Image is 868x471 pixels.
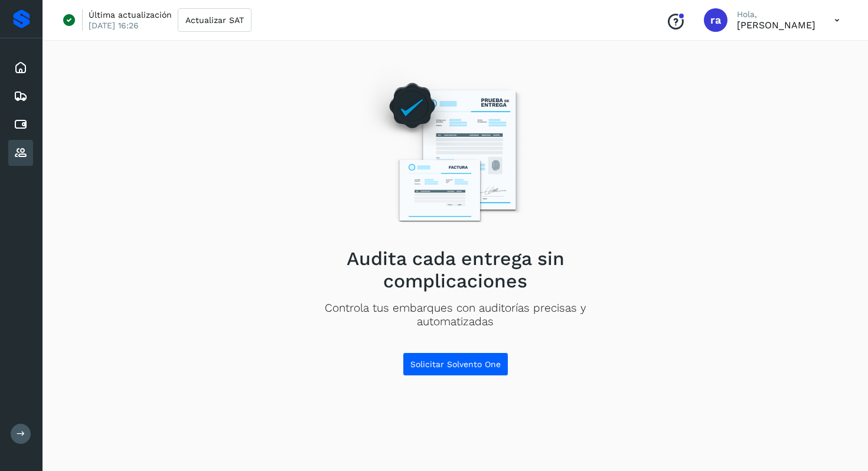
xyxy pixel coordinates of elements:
p: raziel alfredo fragoso [737,19,815,31]
div: Cuentas por pagar [8,112,33,138]
div: Embarques [8,83,33,109]
p: Última actualización [89,9,172,20]
div: Inicio [8,55,33,81]
span: Actualizar SAT [185,16,244,24]
img: Empty state image [353,65,557,238]
button: Solicitar Solvento One [403,352,508,376]
h2: Audita cada entrega sin complicaciones [287,247,624,293]
span: Solicitar Solvento One [410,360,501,368]
p: Controla tus embarques con auditorías precisas y automatizadas [287,302,624,329]
button: Actualizar SAT [178,8,252,32]
div: Proveedores [8,140,33,166]
p: Hola, [737,9,815,19]
p: [DATE] 16:26 [89,20,139,31]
